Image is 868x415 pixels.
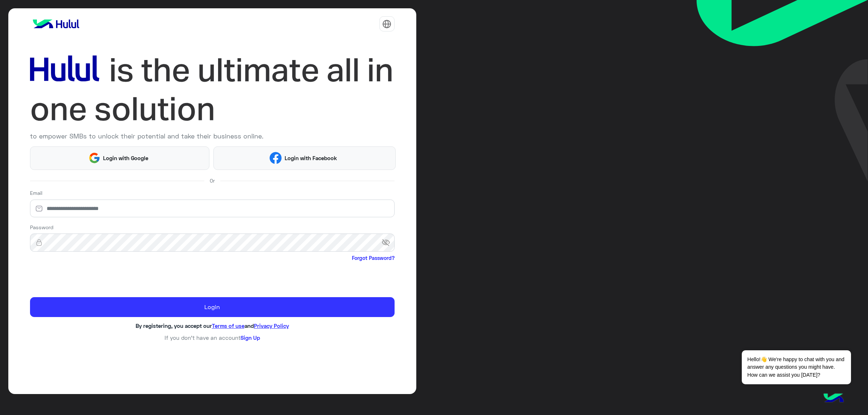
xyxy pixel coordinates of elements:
iframe: reCAPTCHA [30,264,140,292]
label: Password [30,223,54,231]
a: Forgot Password? [352,254,395,262]
span: By registering, you accept our [136,322,212,329]
img: Facebook [269,152,282,164]
button: Login with Facebook [213,146,396,170]
span: visibility_off [382,236,395,249]
span: and [244,322,254,329]
img: logo [30,17,82,31]
a: Sign Up [241,334,260,341]
a: Terms of use [212,322,244,329]
img: hulul-logo.png [821,386,846,411]
span: Or [210,177,215,184]
label: Email [30,189,42,197]
img: Google [88,152,101,164]
img: email [30,205,48,212]
button: Login [30,297,395,317]
img: tab [382,20,391,29]
img: lock [30,239,48,246]
span: Login with Facebook [282,154,340,162]
span: Hello!👋 We're happy to chat with you and answer any questions you might have. How can we assist y... [742,350,851,384]
img: hululLoginTitle_EN.svg [30,51,395,129]
span: Login with Google [101,154,151,162]
p: to empower SMBs to unlock their potential and take their business online. [30,131,395,141]
a: Privacy Policy [254,322,289,329]
button: Login with Google [30,146,210,170]
h6: If you don’t have an account [30,334,395,341]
